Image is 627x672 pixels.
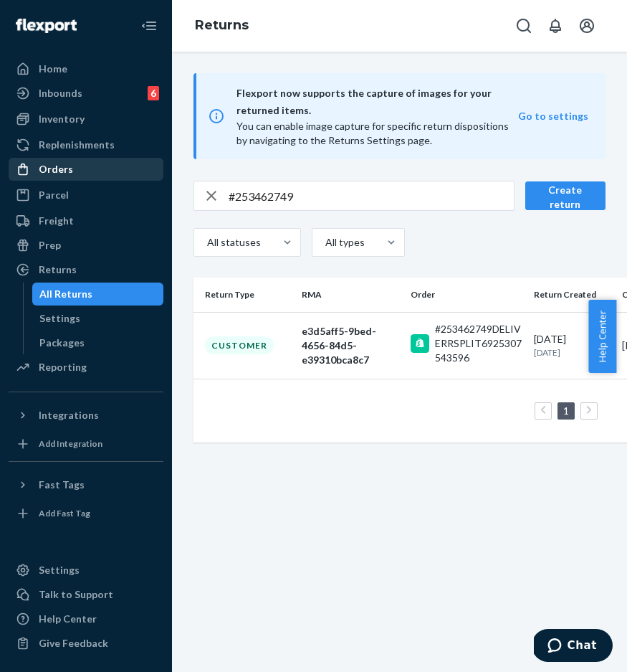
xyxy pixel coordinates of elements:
div: Settings [39,563,80,577]
a: Help Center [9,607,163,630]
a: Settings [9,559,163,582]
div: Integrations [39,408,99,422]
div: Reporting [39,360,87,374]
div: All types [325,235,363,250]
a: All Returns [32,283,164,306]
button: Fast Tags [9,473,163,496]
div: Talk to Support [39,587,113,602]
div: All statuses [207,235,259,250]
div: Home [39,62,67,76]
img: Flexport logo [16,19,77,33]
th: Return Type [193,278,296,312]
div: Help Center [39,612,97,626]
div: Give Feedback [39,636,108,650]
th: Order [405,278,527,312]
div: Prep [39,238,61,252]
button: Help Center [588,300,616,373]
div: Settings [39,311,80,326]
div: Freight [39,214,74,228]
button: Open Search Box [509,11,538,40]
button: Give Feedback [9,632,163,655]
a: Returns [9,258,163,281]
div: e3d5aff5-9bed-4656-84d5-e39310bca8c7 [302,324,399,367]
button: Create return [525,181,606,210]
a: Home [9,57,163,80]
a: Inbounds6 [9,82,163,105]
div: Add Integration [39,437,102,450]
div: #253462749DELIVERRSPLIT6925307543596 [435,322,522,365]
div: Packages [39,336,85,350]
iframe: Opens a widget where you can chat to one of our agents [534,629,613,665]
div: Inbounds [39,86,82,100]
a: Add Integration [9,432,163,455]
a: Orders [9,158,163,181]
a: Reporting [9,356,163,379]
span: You can enable image capture for specific return dispositions by navigating to the Returns Settin... [236,120,509,146]
button: Open notifications [541,11,570,40]
a: Settings [32,307,164,330]
a: Add Fast Tag [9,502,163,525]
div: Add Fast Tag [39,507,90,519]
button: Go to settings [518,109,588,123]
div: Parcel [39,188,69,202]
a: Parcel [9,184,163,207]
ol: breadcrumbs [183,5,260,47]
div: Returns [39,262,77,277]
span: Flexport now supports the capture of images for your returned items. [236,85,518,119]
a: Page 1 is your current page [560,404,572,417]
th: Return Created [528,278,617,312]
th: RMA [296,278,405,312]
a: Prep [9,234,163,257]
a: Packages [32,331,164,354]
a: Freight [9,209,163,232]
p: [DATE] [534,346,611,359]
div: Customer [205,336,274,354]
button: Integrations [9,404,163,427]
div: Fast Tags [39,478,85,492]
div: All Returns [39,287,92,301]
div: [DATE] [534,332,611,359]
a: Inventory [9,108,163,131]
button: Talk to Support [9,583,163,606]
div: 6 [148,86,159,100]
a: Replenishments [9,133,163,156]
div: Orders [39,162,73,176]
div: Replenishments [39,138,115,152]
button: Open account menu [573,11,601,40]
button: Close Navigation [135,11,163,40]
input: Search returns by rma, id, tracking number [229,181,514,210]
div: Inventory [39,112,85,126]
a: Returns [195,17,249,33]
